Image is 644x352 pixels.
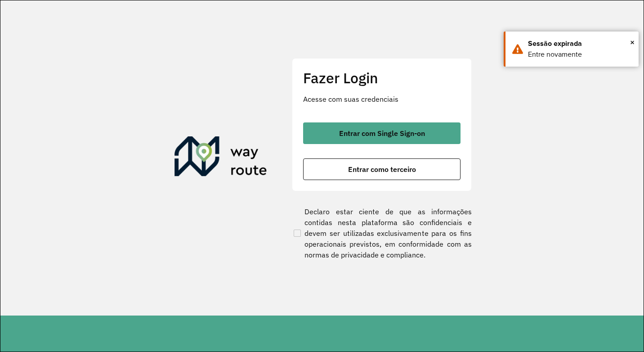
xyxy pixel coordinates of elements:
label: Declaro estar ciente de que as informações contidas nesta plataforma são confidenciais e devem se... [292,206,472,260]
button: button [303,158,461,180]
h2: Fazer Login [303,69,461,86]
div: Entre novamente [528,49,632,60]
p: Acesse com suas credenciais [303,94,461,104]
div: Sessão expirada [528,38,632,49]
span: × [630,36,635,49]
button: Close [630,36,635,49]
img: Roteirizador AmbevTech [174,136,267,180]
span: Entrar como terceiro [348,166,416,173]
button: button [303,122,461,144]
span: Entrar com Single Sign-on [339,130,425,137]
